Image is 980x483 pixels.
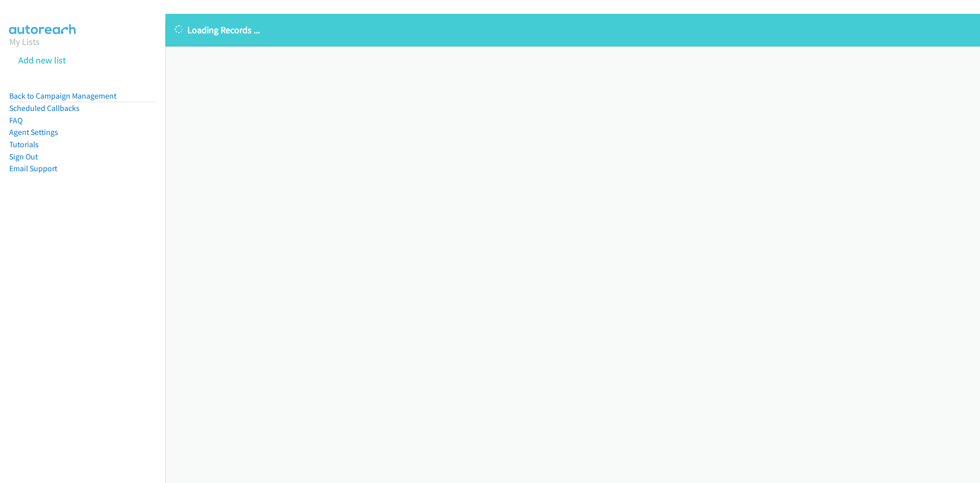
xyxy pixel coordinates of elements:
a: Add new list [18,54,66,66]
a: Tutorials [9,140,39,149]
p: Loading Records ... [175,23,971,37]
a: Scheduled Callbacks [9,103,80,113]
a: Back to Campaign Management [9,91,116,101]
a: FAQ [9,116,22,125]
a: My Lists [9,36,40,48]
a: Sign Out [9,152,38,162]
a: Email Support [9,164,57,173]
a: Agent Settings [9,127,58,137]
